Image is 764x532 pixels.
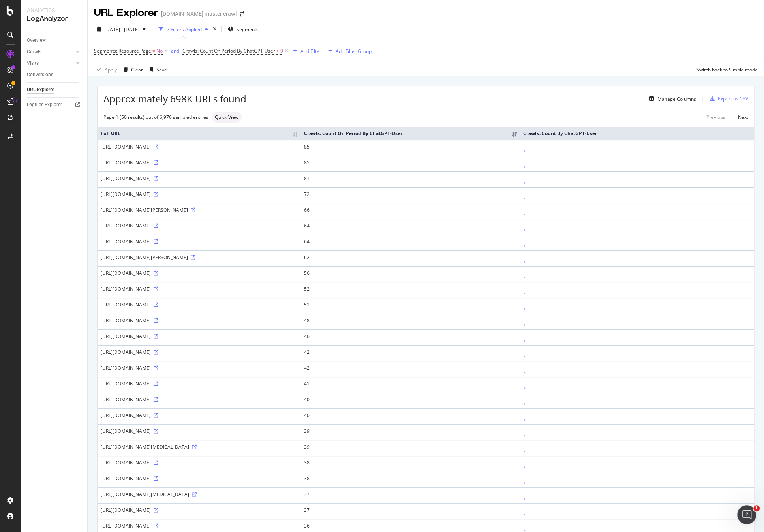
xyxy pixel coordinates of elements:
[120,63,143,76] button: Clear
[301,440,520,456] td: 39
[301,127,520,140] th: Crawls: Count On Period By ChatGPT-User: activate to sort column ascending
[301,266,520,282] td: 56
[301,361,520,377] td: 42
[301,298,520,314] td: 51
[101,270,298,276] div: [URL][DOMAIN_NAME]
[301,408,520,424] td: 40
[94,47,151,54] span: Segments: Resource Page
[101,475,298,482] div: [URL][DOMAIN_NAME]
[101,380,298,387] div: [URL][DOMAIN_NAME]
[101,396,298,403] div: [URL][DOMAIN_NAME]
[101,523,298,529] div: [URL][DOMAIN_NAME]
[718,95,748,102] div: Export as CSV
[301,393,520,408] td: 40
[27,86,82,94] a: URL Explorer
[301,156,520,171] td: 85
[301,503,520,519] td: 37
[101,317,298,324] div: [URL][DOMAIN_NAME]
[101,254,298,261] div: [URL][DOMAIN_NAME][PERSON_NAME]
[103,92,246,105] span: Approximately 698K URLs found
[301,487,520,503] td: 37
[657,96,696,102] div: Manage Columns
[27,71,82,79] a: Conversions
[27,48,74,56] a: Crawls
[301,235,520,250] td: 64
[152,47,155,54] span: =
[301,377,520,393] td: 41
[301,282,520,298] td: 52
[301,250,520,266] td: 62
[737,505,756,524] iframe: Intercom live chat
[301,345,520,361] td: 42
[94,6,158,20] div: URL Explorer
[27,86,54,94] div: URL Explorer
[707,92,748,105] button: Export as CSV
[101,349,298,355] div: [URL][DOMAIN_NAME]
[27,101,62,109] div: Logfiles Explorer
[156,45,163,56] span: No
[101,286,298,292] div: [URL][DOMAIN_NAME]
[101,175,298,182] div: [URL][DOMAIN_NAME]
[336,48,372,55] div: Add Filter Group
[301,472,520,487] td: 38
[301,140,520,156] td: 85
[101,491,298,498] div: [URL][DOMAIN_NAME][MEDICAL_DATA]
[156,66,167,73] div: Save
[101,507,298,513] div: [URL][DOMAIN_NAME]
[167,26,202,33] div: 2 Filters Applied
[27,48,41,56] div: Crawls
[171,47,179,54] div: and
[212,112,242,123] div: neutral label
[101,238,298,245] div: [URL][DOMAIN_NAME]
[301,314,520,329] td: 48
[225,23,262,36] button: Segments
[237,26,259,33] span: Segments
[27,101,82,109] a: Logfiles Explorer
[753,505,760,511] span: 1
[693,63,758,76] button: Switch back to Simple mode
[301,203,520,219] td: 66
[101,191,298,197] div: [URL][DOMAIN_NAME]
[101,428,298,434] div: [URL][DOMAIN_NAME]
[301,219,520,235] td: 64
[131,66,143,73] div: Clear
[101,301,298,308] div: [URL][DOMAIN_NAME]
[105,26,139,33] span: [DATE] - [DATE]
[101,365,298,371] div: [URL][DOMAIN_NAME]
[276,47,279,54] span: >
[146,63,167,76] button: Save
[301,187,520,203] td: 72
[215,115,238,120] span: Quick View
[27,6,81,14] div: Analytics
[301,329,520,345] td: 46
[696,66,758,73] div: Switch back to Simple mode
[211,25,218,33] div: times
[280,45,283,56] span: 0
[300,48,321,55] div: Add Filter
[27,59,39,68] div: Visits
[105,66,117,73] div: Apply
[27,36,82,45] a: Overview
[98,127,301,140] th: Full URL: activate to sort column ascending
[732,111,748,123] a: Next
[646,94,696,103] button: Manage Columns
[520,127,754,140] th: Crawls: Count By ChatGPT-User
[301,424,520,440] td: 39
[156,23,211,36] button: 2 Filters Applied
[101,412,298,419] div: [URL][DOMAIN_NAME]
[101,459,298,466] div: [URL][DOMAIN_NAME]
[161,10,237,18] div: [DOMAIN_NAME] master crawl
[101,159,298,166] div: [URL][DOMAIN_NAME]
[301,456,520,472] td: 38
[103,114,208,120] div: Page 1 (50 results) out of 6,976 sampled entries
[325,46,372,56] button: Add Filter Group
[94,23,149,36] button: [DATE] - [DATE]
[101,143,298,150] div: [URL][DOMAIN_NAME]
[101,207,298,213] div: [URL][DOMAIN_NAME][PERSON_NAME]
[27,71,53,79] div: Conversions
[301,171,520,187] td: 81
[94,63,117,76] button: Apply
[101,222,298,229] div: [URL][DOMAIN_NAME]
[27,36,46,45] div: Overview
[182,47,275,54] span: Crawls: Count On Period By ChatGPT-User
